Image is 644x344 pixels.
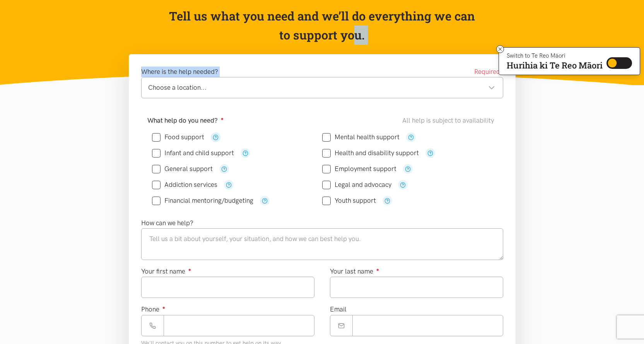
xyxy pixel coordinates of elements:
[168,7,476,45] p: Tell us what you need and we’ll do everything we can to support you.
[330,266,379,277] label: Your last name
[474,67,503,77] span: Required
[141,67,218,77] label: Where is the help needed?
[141,304,166,315] label: Phone
[162,305,166,310] sup: ●
[352,315,503,336] input: Email
[141,266,191,277] label: Your first name
[507,62,603,69] p: Hurihia ki Te Reo Māori
[141,218,193,228] label: How can we help?
[152,134,204,140] label: Food support
[152,197,253,204] label: Financial mentoring/budgeting
[322,166,396,172] label: Employment support
[152,181,217,188] label: Addiction services
[322,134,400,140] label: Mental health support
[147,115,224,126] label: What help do you need?
[148,82,495,93] div: Choose a location...
[376,267,379,272] sup: ●
[188,267,191,272] sup: ●
[322,150,419,156] label: Health and disability support
[152,166,213,172] label: General support
[221,116,224,122] sup: ●
[402,115,497,126] div: All help is subject to availability
[507,53,603,58] p: Switch to Te Reo Māori
[164,315,314,336] input: Phone number
[322,197,376,204] label: Youth support
[322,181,391,188] label: Legal and advocacy
[152,150,234,156] label: Infant and child support
[330,304,347,315] label: Email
